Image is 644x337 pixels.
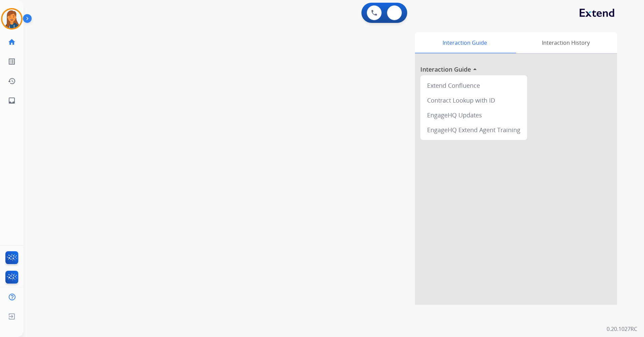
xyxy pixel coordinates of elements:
[423,93,524,108] div: Contract Lookup with ID
[2,9,21,28] img: avatar
[415,32,514,53] div: Interaction Guide
[607,325,637,333] p: 0.20.1027RC
[8,38,16,46] mat-icon: home
[514,32,617,53] div: Interaction History
[423,108,524,122] div: EngageHQ Updates
[8,77,16,85] mat-icon: history
[8,58,16,66] mat-icon: list_alt
[8,97,16,105] mat-icon: inbox
[423,122,524,137] div: EngageHQ Extend Agent Training
[423,78,524,93] div: Extend Confluence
